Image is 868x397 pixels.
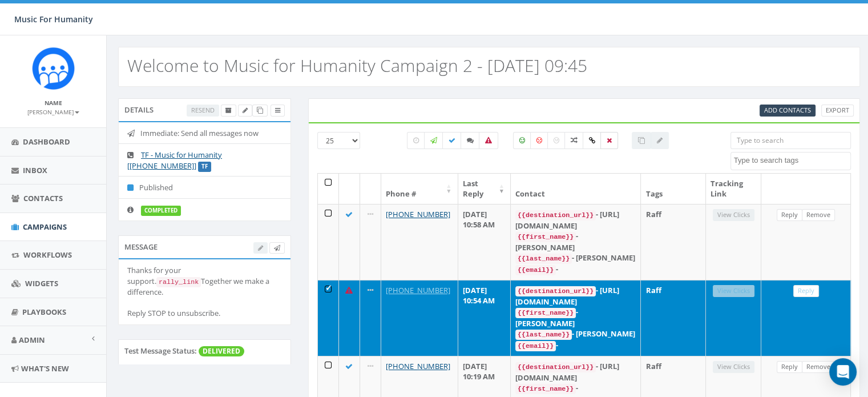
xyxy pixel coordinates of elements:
[547,132,566,149] label: Neutral
[706,174,761,204] th: Tracking Link
[515,328,636,340] div: - [PERSON_NAME]
[386,361,450,371] a: [PHONE_NUMBER]
[458,174,511,204] th: Last Reply: activate to sort column ascending
[243,106,248,114] span: Edit Campaign Title
[515,209,636,231] div: - [URL][DOMAIN_NAME]
[225,106,232,114] span: Archive Campaign
[515,341,556,351] code: {{email}}
[530,132,548,149] label: Negative
[23,165,47,175] span: Inbox
[23,193,63,203] span: Contacts
[25,278,58,288] span: Widgets
[641,204,706,280] td: Raff
[515,340,636,351] div: -
[442,132,462,149] label: Delivered
[793,285,819,297] a: Reply
[479,132,498,149] label: Bounced
[641,174,706,204] th: Tags
[515,285,636,307] div: - [URL][DOMAIN_NAME]
[23,137,70,147] span: Dashboard
[14,14,93,25] span: Music For Humanity
[764,106,811,114] span: Add Contacts
[641,280,706,356] td: Raff
[458,280,511,356] td: [DATE] 10:54 AM
[730,132,851,149] input: Type to search
[119,122,290,145] li: Immediate: Send all messages now
[513,132,531,149] label: Positive
[274,243,280,252] span: Send Test Message
[821,105,854,117] a: Export
[515,361,636,383] div: - [URL][DOMAIN_NAME]
[127,265,282,319] div: Thanks for your support. Together we make a difference. Reply STOP to unsubscribe.
[22,307,66,317] span: Playbooks
[127,184,139,191] i: Published
[515,330,572,340] code: {{last_name}}
[515,286,596,296] code: {{destination_url}}
[583,132,601,149] label: Link Clicked
[45,99,62,107] small: Name
[802,209,835,221] a: Remove
[515,308,576,318] code: {{first_name}}
[515,362,596,372] code: {{destination_url}}
[802,361,835,373] a: Remove
[424,132,443,149] label: Sending
[764,106,811,114] span: CSV files only
[515,252,636,264] div: - [PERSON_NAME]
[124,346,197,356] label: Test Message Status:
[407,132,425,149] label: Pending
[515,231,636,252] div: - [PERSON_NAME]
[564,132,584,149] label: Mixed
[777,209,802,221] a: Reply
[27,108,79,116] small: [PERSON_NAME]
[199,346,244,356] span: DELIVERED
[458,204,511,280] td: [DATE] 10:58 AM
[760,105,815,117] a: Add Contacts
[511,174,641,204] th: Contact
[141,206,181,216] label: completed
[119,176,290,199] li: Published
[19,335,45,345] span: Admin
[27,106,79,117] a: [PERSON_NAME]
[515,384,576,394] code: {{first_name}}
[23,222,67,232] span: Campaigns
[381,174,458,204] th: Phone #: activate to sort column ascending
[32,47,75,90] img: Rally_Corp_Logo_1.png
[198,162,211,172] label: TF
[461,132,480,149] label: Replied
[515,232,576,242] code: {{first_name}}
[127,56,587,75] h2: Welcome to Music for Humanity Campaign 2 - [DATE] 09:45
[515,210,596,220] code: {{destination_url}}
[515,307,636,328] div: - [PERSON_NAME]
[515,254,572,264] code: {{last_name}}
[118,235,291,258] div: Message
[386,285,450,295] a: [PHONE_NUMBER]
[257,106,263,114] span: Clone Campaign
[23,250,72,260] span: Workflows
[777,361,802,373] a: Reply
[386,209,450,219] a: [PHONE_NUMBER]
[829,358,857,386] div: Open Intercom Messenger
[600,132,618,149] label: Removed
[515,264,636,275] div: -
[156,277,201,287] code: rally_link
[21,363,69,374] span: What's New
[275,106,280,114] span: View Campaign Delivery Statistics
[127,150,222,171] a: TF - Music for Humanity [[PHONE_NUMBER]]
[127,130,140,137] i: Immediate: Send all messages now
[734,155,850,166] textarea: Search
[118,98,291,121] div: Details
[515,265,556,275] code: {{email}}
